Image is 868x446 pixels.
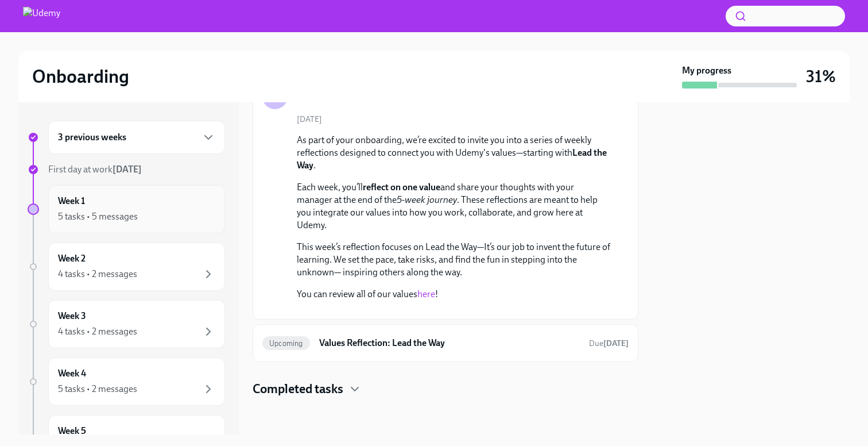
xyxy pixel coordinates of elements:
[417,289,435,299] a: here
[297,288,610,301] p: You can review all of our values !
[262,334,629,352] a: UpcomingValues Reflection: Lead the WayDue[DATE]
[319,337,580,349] h6: Values Reflection: Lead the Way
[297,134,610,172] p: As part of your onboarding, we’re excited to invite you into a series of weekly reflections desig...
[589,338,629,349] span: September 1st, 2025 10:00
[589,339,629,348] span: Due
[48,121,225,154] div: 3 previous weeks
[28,357,225,406] a: Week 45 tasks • 2 messages
[253,380,638,398] div: Completed tasks
[58,252,86,265] h6: Week 2
[397,194,457,205] em: 5-week journey
[58,268,137,280] div: 4 tasks • 2 messages
[23,7,60,25] img: Udemy
[603,339,629,348] strong: [DATE]
[297,181,610,232] p: Each week, you’ll and share your thoughts with your manager at the end of the . These reflections...
[58,210,138,223] div: 5 tasks • 5 messages
[32,65,129,88] h2: Onboarding
[28,185,225,233] a: Week 15 tasks • 5 messages
[297,114,322,125] span: [DATE]
[58,367,86,380] h6: Week 4
[806,66,836,87] h3: 31%
[297,241,610,279] p: This week’s reflection focuses on Lead the Way—It’s our job to invent the future of learning. We ...
[682,64,731,77] strong: My progress
[58,383,137,395] div: 5 tasks • 2 messages
[253,380,343,398] h4: Completed tasks
[58,425,86,437] h6: Week 5
[113,164,142,175] strong: [DATE]
[58,195,85,207] h6: Week 1
[48,164,142,175] span: First day at work
[363,182,440,193] strong: reflect on one value
[58,310,86,322] h6: Week 3
[28,163,225,176] a: First day at work[DATE]
[58,325,137,338] div: 4 tasks • 2 messages
[58,131,126,144] h6: 3 previous weeks
[28,300,225,348] a: Week 34 tasks • 2 messages
[28,243,225,291] a: Week 24 tasks • 2 messages
[262,339,310,348] span: Upcoming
